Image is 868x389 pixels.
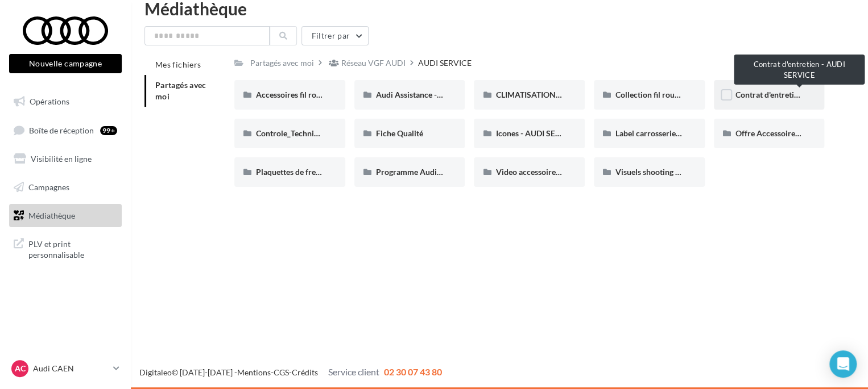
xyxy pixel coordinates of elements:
[256,90,388,99] span: Accessoires fil rouge - AUDI SERVICE
[292,367,318,377] a: Crédits
[829,350,857,378] div: Open Intercom Messenger
[376,128,423,138] span: Fiche Qualité
[28,210,75,220] span: Médiathèque
[139,367,442,377] span: © [DATE]-[DATE] - - -
[7,147,124,171] a: Visibilité en ligne
[15,363,26,374] span: AC
[256,167,374,177] span: Plaquettes de frein - Audi Service
[7,175,124,199] a: Campagnes
[341,57,406,69] div: Réseau VGF AUDI
[155,80,206,101] span: Partagés avec moi
[237,367,271,377] a: Mentions
[250,57,314,69] div: Partagés avec moi
[33,363,109,374] p: Audi CAEN
[418,57,472,69] div: AUDI SERVICE
[9,358,122,379] a: AC Audi CAEN
[256,128,398,138] span: Controle_Technique_25_AUDI_SERVICE
[328,366,379,377] span: Service client
[28,236,117,261] span: PLV et print personnalisable
[29,125,94,135] span: Boîte de réception
[274,367,289,377] a: CGS
[376,90,491,99] span: Audi Assistance - AUDI SERVICE
[7,232,124,265] a: PLV et print personnalisable
[615,128,800,138] span: Label carrosserie et label pare-brise - AUDI SERVICE
[735,90,862,99] span: Contrat d'entretien - AUDI SERVICE
[734,55,865,85] div: Contrat d'entretien - AUDI SERVICE
[735,128,819,138] span: Offre Accessoires -25%
[615,90,742,99] span: Collection fil rouge - AUDI SERVICE
[7,90,124,114] a: Opérations
[7,204,124,228] a: Médiathèque
[7,118,124,143] a: Boîte de réception99+
[31,154,92,164] span: Visibilité en ligne
[100,126,117,135] div: 99+
[9,54,122,73] button: Nouvelle campagne
[155,60,201,69] span: Mes fichiers
[495,167,618,177] span: Video accessoires - AUDI SERVICE
[376,167,564,177] span: Programme Audi 5+ - Segments 2&3 - AUDI SERVICE
[28,182,69,192] span: Campagnes
[139,367,172,377] a: Digitaleo
[495,128,577,138] span: Icones - AUDI SERVICE
[495,90,613,99] span: CLIMATISATION_AUDI_SERVICE
[615,167,733,177] span: Visuels shooting - AUDI SERVICE
[301,26,369,45] button: Filtrer par
[30,97,69,106] span: Opérations
[384,366,442,377] span: 02 30 07 43 80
